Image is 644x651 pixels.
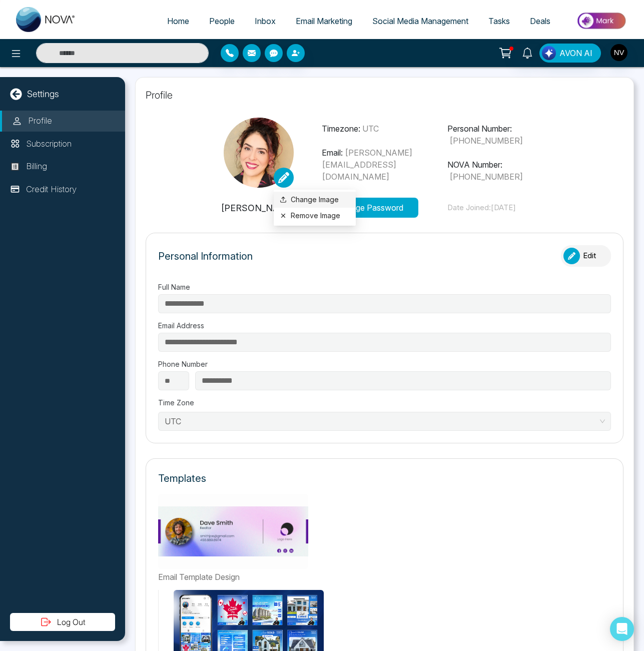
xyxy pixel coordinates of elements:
img: Screenshot-2025-09-08-at-11.02.49-AM.png [224,118,294,188]
span: People [209,16,235,26]
p: Profile [28,115,52,128]
p: Templates [158,471,206,486]
span: Inbox [255,16,276,26]
span: UTC [165,414,604,429]
p: Credit History [26,183,77,196]
a: Tasks [478,12,520,31]
span: [PERSON_NAME][EMAIL_ADDRESS][DOMAIN_NAME] [322,148,412,182]
p: Email: [322,147,448,183]
label: Email Template Design [158,571,604,583]
span: Social Media Management [372,16,468,26]
label: Full Name [158,282,611,292]
label: Email Address [158,320,611,331]
p: Profile [146,88,623,103]
span: Tasks [488,16,510,26]
span: Deals [530,16,550,26]
p: Date Joined: [DATE] [447,202,573,214]
p: [PERSON_NAME] [196,201,322,215]
img: Market-place.gif [565,10,638,32]
button: Log Out [10,613,115,631]
p: Subscription [26,138,72,151]
p: NOVA Number: [447,159,573,183]
img: Not found [158,494,308,569]
a: Inbox [245,12,286,31]
span: [PHONE_NUMBER] [449,172,523,182]
a: Deals [520,12,560,31]
a: Email Marketing [286,12,362,31]
label: Time Zone [158,397,611,408]
img: Nova CRM Logo [16,7,76,32]
a: People [199,12,245,31]
button: Edit [561,245,611,267]
span: Email Marketing [296,16,352,26]
span: Home [167,16,189,26]
img: User Avatar [610,44,627,61]
label: Phone Number [158,359,611,369]
span: UTC [362,124,379,134]
div: Open Intercom Messenger [610,617,634,641]
p: Personal Number: [447,123,573,147]
button: Remove Image [280,210,350,221]
p: Personal Information [158,249,253,264]
p: Billing [26,160,47,173]
button: Change Password [322,198,418,218]
p: Timezone: [322,123,448,135]
label: Change Image [280,194,350,205]
p: Settings [27,87,59,101]
a: Social Media Management [362,12,478,31]
span: [PHONE_NUMBER] [449,136,523,146]
a: Home [157,12,199,31]
span: AVON AI [559,47,592,59]
button: AVON AI [539,44,601,63]
img: Lead Flow [542,46,556,60]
